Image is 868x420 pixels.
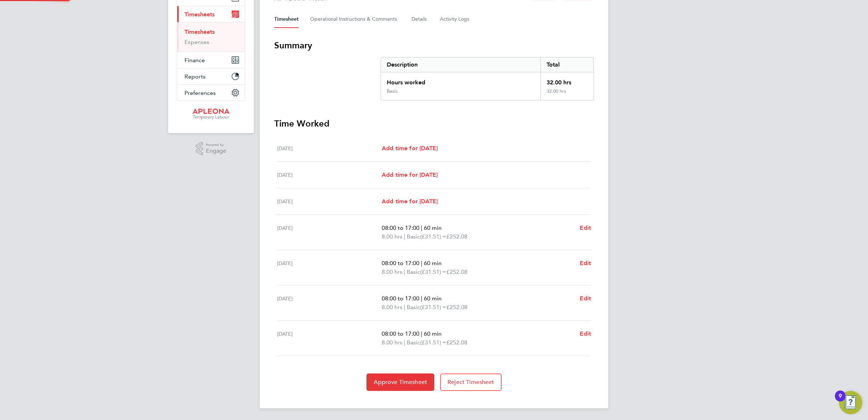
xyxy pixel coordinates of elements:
span: £252.08 [446,268,467,275]
span: (£31.51) = [420,339,446,346]
img: apleona-logo-retina.png [192,108,230,120]
span: 60 min [424,224,442,231]
button: Details [411,11,428,28]
span: 60 min [424,295,442,302]
div: Timesheets [177,22,245,52]
span: Engage [206,148,226,154]
span: 08:00 to 17:00 [382,330,419,337]
span: (£31.51) = [420,304,446,311]
section: Timesheet [274,40,594,391]
span: £252.08 [446,304,467,311]
a: Edit [580,259,591,268]
button: Finance [177,52,245,68]
span: | [404,339,405,346]
h3: Summary [274,40,594,51]
span: Powered by [206,142,226,148]
button: Reports [177,68,245,84]
span: | [421,295,422,302]
span: Finance [184,57,205,64]
a: Add time for [DATE] [382,144,438,153]
button: Reject Timesheet [440,373,502,391]
span: 8.00 hrs [382,268,402,275]
div: [DATE] [277,294,382,312]
span: Approve Timesheet [374,379,427,386]
span: 60 min [424,330,442,337]
span: Reports [184,73,206,80]
span: Edit [580,224,591,231]
span: 08:00 to 17:00 [382,260,419,267]
span: Add time for [DATE] [382,171,438,178]
span: 8.00 hrs [382,233,402,240]
a: Edit [580,224,591,232]
div: [DATE] [277,224,382,241]
button: Preferences [177,85,245,101]
span: Basic [407,268,420,276]
span: 08:00 to 17:00 [382,224,419,231]
span: Preferences [184,89,216,96]
span: Basic [407,232,420,241]
div: 32.00 hrs [540,72,593,88]
span: Add time for [DATE] [382,145,438,152]
div: [DATE] [277,329,382,347]
span: Add time for [DATE] [382,198,438,205]
button: Operational Instructions & Comments [310,11,400,28]
span: Basic [407,303,420,312]
a: Powered byEngage [196,142,227,156]
button: Timesheets [177,6,245,22]
span: 8.00 hrs [382,339,402,346]
span: £252.08 [446,339,467,346]
span: 60 min [424,260,442,267]
a: Go to home page [177,108,245,120]
div: Description [381,57,540,72]
button: Activity Logs [440,11,470,28]
div: Hours worked [381,72,540,88]
span: £252.08 [446,233,467,240]
span: | [421,260,422,267]
span: Edit [580,295,591,302]
button: Timesheet [274,11,299,28]
div: [DATE] [277,259,382,276]
span: | [421,330,422,337]
span: Edit [580,330,591,337]
div: Basic [387,88,398,94]
a: Edit [580,294,591,303]
a: Add time for [DATE] [382,171,438,179]
button: Open Resource Center, 9 new notifications [839,391,862,414]
span: Timesheets [184,11,215,18]
span: | [404,233,405,240]
button: Approve Timesheet [366,373,434,391]
div: [DATE] [277,144,382,153]
a: Add time for [DATE] [382,197,438,206]
span: | [404,268,405,275]
span: (£31.51) = [420,268,446,275]
div: Summary [381,57,594,100]
div: [DATE] [277,171,382,179]
span: 08:00 to 17:00 [382,295,419,302]
a: Edit [580,329,591,338]
span: 8.00 hrs [382,304,402,311]
span: | [404,304,405,311]
h3: Time Worked [274,118,594,129]
div: 9 [839,396,842,405]
div: [DATE] [277,197,382,206]
span: Basic [407,338,420,347]
div: Total [540,57,593,72]
span: | [421,224,422,231]
span: (£31.51) = [420,233,446,240]
a: Timesheets [184,28,215,35]
span: Reject Timesheet [447,379,494,386]
span: Edit [580,260,591,267]
div: 32.00 hrs [540,88,593,100]
a: Expenses [184,39,209,45]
